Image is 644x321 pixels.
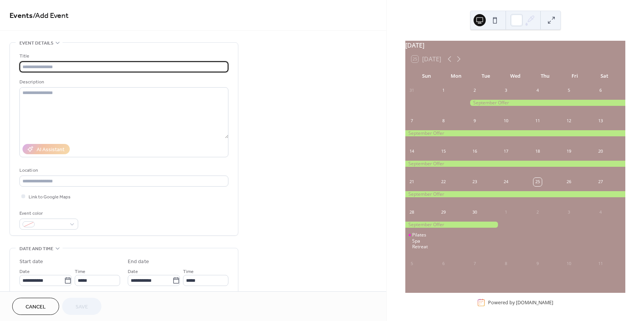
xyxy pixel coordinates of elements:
[589,69,619,84] div: Sat
[471,86,479,95] div: 2
[128,268,138,276] span: Date
[533,259,542,268] div: 9
[533,117,542,125] div: 11
[408,178,416,186] div: 21
[468,100,625,106] div: September Offer
[19,166,227,174] div: Location
[596,86,605,95] div: 6
[533,147,542,156] div: 18
[501,69,530,84] div: Wed
[412,232,434,250] div: Pilates Spa Retreat
[26,303,46,311] span: Cancel
[502,208,510,217] div: 1
[408,147,416,156] div: 14
[516,299,553,306] a: [DOMAIN_NAME]
[19,268,30,276] span: Date
[441,69,471,84] div: Mon
[405,232,437,250] div: Pilates Spa Retreat
[560,69,589,84] div: Fri
[439,147,448,156] div: 15
[565,86,573,95] div: 5
[533,208,542,217] div: 2
[12,298,59,315] button: Cancel
[565,117,573,125] div: 12
[439,117,448,125] div: 8
[29,193,71,201] span: Link to Google Maps
[530,69,560,84] div: Thu
[502,86,510,95] div: 3
[471,178,479,186] div: 23
[19,209,77,217] div: Event color
[19,52,227,60] div: Title
[502,117,510,125] div: 10
[471,69,501,84] div: Tue
[405,41,625,50] div: [DATE]
[19,39,53,47] span: Event details
[408,208,416,217] div: 28
[411,69,441,84] div: Sun
[439,86,448,95] div: 1
[19,258,43,266] div: Start date
[183,268,194,276] span: Time
[128,258,149,266] div: End date
[408,117,416,125] div: 7
[471,147,479,156] div: 16
[471,259,479,268] div: 7
[596,259,605,268] div: 11
[596,178,605,186] div: 27
[596,147,605,156] div: 20
[439,178,448,186] div: 22
[533,86,542,95] div: 4
[33,8,69,23] span: / Add Event
[408,259,416,268] div: 5
[405,222,499,228] div: September Offer
[75,268,85,276] span: Time
[19,78,227,86] div: Description
[408,86,416,95] div: 31
[405,191,625,198] div: September Offer
[565,178,573,186] div: 26
[10,8,33,23] a: Events
[405,130,625,137] div: September Offer
[565,259,573,268] div: 10
[596,117,605,125] div: 13
[488,299,553,306] div: Powered by
[502,259,510,268] div: 8
[471,117,479,125] div: 9
[565,208,573,217] div: 3
[502,178,510,186] div: 24
[19,245,53,253] span: Date and time
[565,147,573,156] div: 19
[439,259,448,268] div: 6
[596,208,605,217] div: 4
[405,161,625,167] div: September Offer
[502,147,510,156] div: 17
[439,208,448,217] div: 29
[471,208,479,217] div: 30
[533,178,542,186] div: 25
